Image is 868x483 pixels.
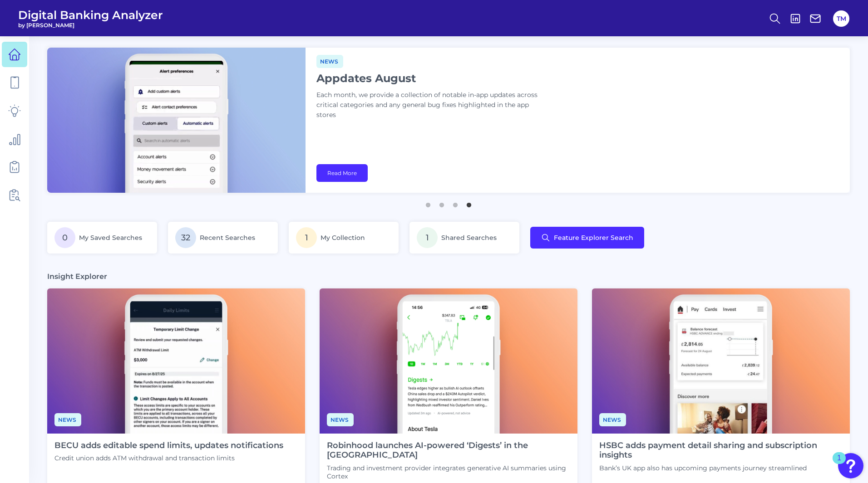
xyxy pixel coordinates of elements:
[599,441,843,460] h4: HSBC adds payment detail sharing and subscription insights
[54,454,283,462] p: Credit union adds ATM withdrawal and transaction limits
[833,10,849,27] button: TM
[47,222,157,254] a: 0My Saved Searches
[837,458,841,470] div: 1
[79,234,142,242] span: My Saved Searches
[321,234,365,242] span: My Collection
[417,227,438,248] span: 1
[168,222,278,254] a: 32Recent Searches
[316,164,368,182] a: Read More
[47,288,305,434] img: News - Phone (2).png
[327,441,570,460] h4: Robinhood launches AI-powered ‘Digests’ in the [GEOGRAPHIC_DATA]
[327,413,354,426] span: News
[18,22,163,29] span: by [PERSON_NAME]
[530,227,644,249] button: Feature Explorer Search
[437,198,446,207] button: 2
[320,288,577,434] img: News - Phone (1).png
[316,90,543,120] p: Each month, we provide a collection of notable in-app updates across critical categories and any ...
[54,227,75,248] span: 0
[316,55,343,68] span: News
[554,234,633,241] span: Feature Explorer Search
[599,415,626,424] a: News
[424,198,433,207] button: 1
[289,222,399,254] a: 1My Collection
[838,453,863,478] button: Open Resource Center, 1 new notification
[47,48,306,193] img: bannerImg
[18,8,163,22] span: Digital Banking Analyzer
[200,234,255,242] span: Recent Searches
[327,415,354,424] a: News
[175,227,196,248] span: 32
[451,198,460,207] button: 3
[327,464,570,480] p: Trading and investment provider integrates generative AI summaries using Cortex
[592,288,850,434] img: News - Phone.png
[54,413,81,426] span: News
[441,234,497,242] span: Shared Searches
[599,413,626,426] span: News
[47,272,107,281] h3: Insight Explorer
[464,198,473,207] button: 4
[409,222,519,254] a: 1Shared Searches
[296,227,317,248] span: 1
[316,57,343,65] a: News
[316,72,543,85] h1: Appdates August
[54,441,283,451] h4: BECU adds editable spend limits, updates notifications
[599,464,843,472] p: Bank’s UK app also has upcoming payments journey streamlined
[54,415,81,424] a: News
